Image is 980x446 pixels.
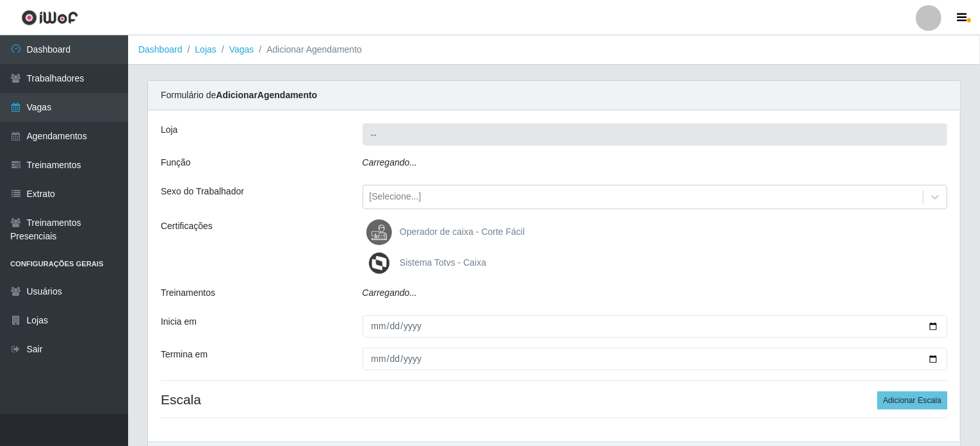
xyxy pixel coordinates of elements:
nav: breadcrumb [128,35,980,65]
h4: Escala [161,391,947,407]
a: Lojas [195,44,216,55]
label: Função [161,156,191,169]
a: Vagas [229,44,254,55]
strong: Adicionar Agendamento [216,90,317,100]
input: 00/00/0000 [363,348,948,370]
input: 00/00/0000 [363,315,948,338]
img: Sistema Totvs - Caixa [366,250,397,276]
li: Adicionar Agendamento [254,43,362,56]
span: Operador de caixa - Corte Fácil [400,227,525,237]
label: Treinamentos [161,286,215,300]
label: Sexo do Trabalhador [161,185,244,198]
div: [Selecione...] [370,191,421,204]
label: Loja [161,123,177,137]
label: Inicia em [161,315,197,329]
label: Termina em [161,348,208,361]
button: Adicionar Escala [878,391,947,409]
i: Carregando... [363,157,418,167]
label: Certificações [161,219,213,233]
div: Formulário de [148,81,960,110]
img: Operador de caixa - Corte Fácil [366,219,397,245]
i: Carregando... [363,287,418,298]
span: Sistema Totvs - Caixa [400,257,486,268]
img: CoreUI Logo [21,10,78,26]
a: Dashboard [138,44,183,55]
